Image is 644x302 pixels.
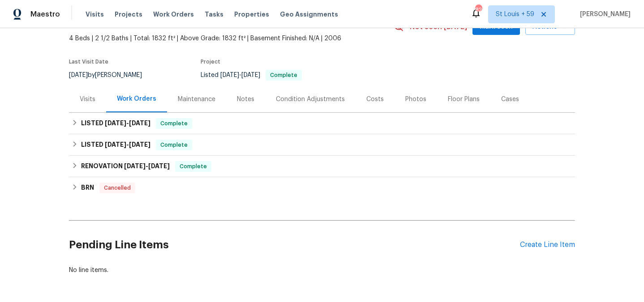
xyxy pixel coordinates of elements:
[81,161,170,172] h6: RENOVATION
[205,11,223,17] span: Tasks
[69,113,575,134] div: LISTED [DATE]-[DATE]Complete
[237,95,254,104] div: Notes
[475,5,481,14] div: 821
[105,120,126,126] span: [DATE]
[501,95,519,104] div: Cases
[69,266,575,275] div: No line items.
[157,119,191,128] span: Complete
[124,163,170,169] span: -
[69,224,520,266] h2: Pending Line Items
[220,72,239,78] span: [DATE]
[69,70,153,81] div: by [PERSON_NAME]
[520,241,575,249] div: Create Line Item
[148,163,170,169] span: [DATE]
[176,162,210,171] span: Complete
[276,95,345,104] div: Condition Adjustments
[81,140,150,150] h6: LISTED
[220,72,260,78] span: -
[117,94,156,103] div: Work Orders
[153,10,194,19] span: Work Orders
[234,10,269,19] span: Properties
[105,141,150,148] span: -
[129,141,150,148] span: [DATE]
[81,183,94,193] h6: BRN
[80,95,95,104] div: Visits
[81,118,150,129] h6: LISTED
[178,95,215,104] div: Maintenance
[69,134,575,156] div: LISTED [DATE]-[DATE]Complete
[129,120,150,126] span: [DATE]
[100,183,134,192] span: Cancelled
[201,59,220,64] span: Project
[86,10,104,19] span: Visits
[405,95,426,104] div: Photos
[69,34,394,43] span: 4 Beds | 2 1/2 Baths | Total: 1832 ft² | Above Grade: 1832 ft² | Basement Finished: N/A | 2006
[69,59,108,64] span: Last Visit Date
[124,163,146,169] span: [DATE]
[448,95,480,104] div: Floor Plans
[576,10,631,19] span: [PERSON_NAME]
[201,72,302,78] span: Listed
[157,140,191,149] span: Complete
[280,10,338,19] span: Geo Assignments
[366,95,384,104] div: Costs
[496,10,534,19] span: St Louis + 59
[266,72,301,78] span: Complete
[69,177,575,199] div: BRN Cancelled
[241,72,260,78] span: [DATE]
[105,141,126,148] span: [DATE]
[69,72,88,78] span: [DATE]
[30,10,60,19] span: Maestro
[69,156,575,177] div: RENOVATION [DATE]-[DATE]Complete
[105,120,150,126] span: -
[115,10,142,19] span: Projects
